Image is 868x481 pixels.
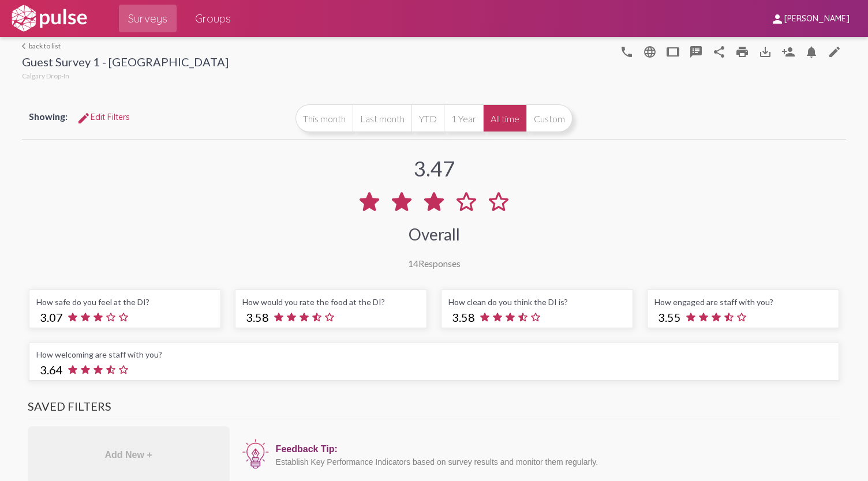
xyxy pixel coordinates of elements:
[40,363,63,377] span: 3.64
[242,297,420,307] div: How would you rate the food at the DI?
[754,40,777,63] button: Download
[77,112,130,122] span: Edit Filters
[22,55,229,72] div: Guest Survey 1 - [GEOGRAPHIC_DATA]
[36,350,832,359] div: How welcoming are staff with you?
[448,297,626,307] div: How clean do you think the DI is?
[353,104,411,132] button: Last month
[689,45,703,59] mat-icon: speaker_notes
[452,310,475,324] span: 3.58
[483,104,526,132] button: All time
[761,7,859,29] button: [PERSON_NAME]
[22,42,229,50] a: back to list
[22,72,69,80] span: Calgary Drop-In
[414,156,455,181] div: 3.47
[128,8,167,29] span: Surveys
[68,107,139,127] button: Edit FiltersEdit Filters
[77,111,91,125] mat-icon: Edit Filters
[22,43,29,50] mat-icon: arrow_back_ios
[731,40,754,63] a: print
[654,297,832,307] div: How engaged are staff with you?
[9,4,89,33] img: white-logo.svg
[712,45,726,59] mat-icon: Share
[805,45,818,59] mat-icon: Bell
[408,258,418,269] span: 14
[276,457,835,467] div: Establish Key Performance Indicators based on survey results and monitor them regularly.
[800,40,823,63] button: Bell
[643,45,657,59] mat-icon: language
[758,45,772,59] mat-icon: Download
[735,45,749,59] mat-icon: print
[408,258,461,269] div: Responses
[29,111,68,122] span: Showing:
[684,40,708,63] button: speaker_notes
[186,5,240,32] a: Groups
[526,104,573,132] button: Custom
[40,310,63,324] span: 3.07
[781,45,795,59] mat-icon: Person
[661,40,684,63] button: tablet
[119,5,177,32] a: Surveys
[411,104,444,132] button: YTD
[784,14,850,24] span: [PERSON_NAME]
[195,8,231,29] span: Groups
[36,297,214,307] div: How safe do you feel at the DI?
[658,310,681,324] span: 3.55
[708,40,731,63] button: Share
[777,40,800,63] button: Person
[295,104,353,132] button: This month
[823,40,846,63] a: edit
[276,444,835,454] div: Feedback Tip:
[444,104,483,132] button: 1 Year
[28,399,841,419] h3: Saved Filters
[828,45,841,59] mat-icon: edit
[246,310,269,324] span: 3.58
[409,224,460,244] div: Overall
[770,12,784,26] mat-icon: person
[241,438,270,470] img: icon12.png
[666,45,680,59] mat-icon: tablet
[620,45,634,59] mat-icon: language
[615,40,638,63] button: language
[638,40,661,63] button: language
